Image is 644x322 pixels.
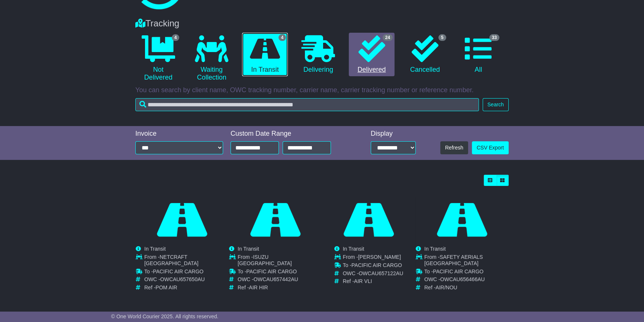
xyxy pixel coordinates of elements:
[238,276,322,284] td: OWC -
[238,268,322,277] td: To -
[144,246,166,252] span: In Transit
[189,33,234,84] a: Waiting Collection
[424,254,508,268] td: From -
[144,254,228,268] td: From -
[231,130,350,138] div: Custom Date Range
[349,33,395,77] a: 24 Delivered
[402,33,448,77] a: 5 Cancelled
[246,268,297,274] span: PACIFIC AIR CARGO
[440,276,485,282] span: OWCAU656466AU
[278,34,286,41] span: 4
[295,33,341,77] a: Delivering
[483,98,509,111] button: Search
[135,33,181,84] a: 4 Not Delivered
[155,284,177,290] span: POM AIR
[354,278,372,284] span: AIR VLI
[435,284,457,290] span: AIR/NOU
[424,268,508,277] td: To -
[153,268,203,274] span: PACIFIC AIR CARGO
[144,268,228,277] td: To -
[383,34,393,41] span: 24
[144,276,228,284] td: OWC -
[135,130,223,138] div: Invoice
[472,141,509,154] a: CSV Export
[433,268,483,274] span: PACIFIC AIR CARGO
[489,34,499,41] span: 33
[242,33,288,77] a: 4 In Transit
[144,254,199,266] span: NETCRAFT [GEOGRAPHIC_DATA]
[343,278,403,284] td: Ref -
[343,270,403,278] td: OWC -
[424,276,508,284] td: OWC -
[135,86,509,94] p: You can search by client name, OWC tracking number, carrier name, carrier tracking number or refe...
[343,262,403,270] td: To -
[132,18,512,29] div: Tracking
[351,262,402,268] span: PACIFIC AIR CARGO
[172,34,180,41] span: 4
[160,276,205,282] span: OWCAU657650AU
[438,34,446,41] span: 5
[455,33,501,77] a: 33 All
[254,276,298,282] span: OWCAU657442AU
[144,284,228,291] td: Ref -
[343,246,364,252] span: In Transit
[238,246,259,252] span: In Transit
[343,254,403,262] td: From -
[424,246,446,252] span: In Transit
[424,254,483,266] span: SAFETY AERIALS [GEOGRAPHIC_DATA]
[358,270,403,276] span: OWCAU657122AU
[440,141,468,154] button: Refresh
[238,254,292,266] span: ISUZU [GEOGRAPHIC_DATA]
[424,284,508,291] td: Ref -
[358,254,401,260] span: [PERSON_NAME]
[238,284,322,291] td: Ref -
[371,130,416,138] div: Display
[111,313,219,319] span: © One World Courier 2025. All rights reserved.
[249,284,268,290] span: AIR HIR
[238,254,322,268] td: From -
